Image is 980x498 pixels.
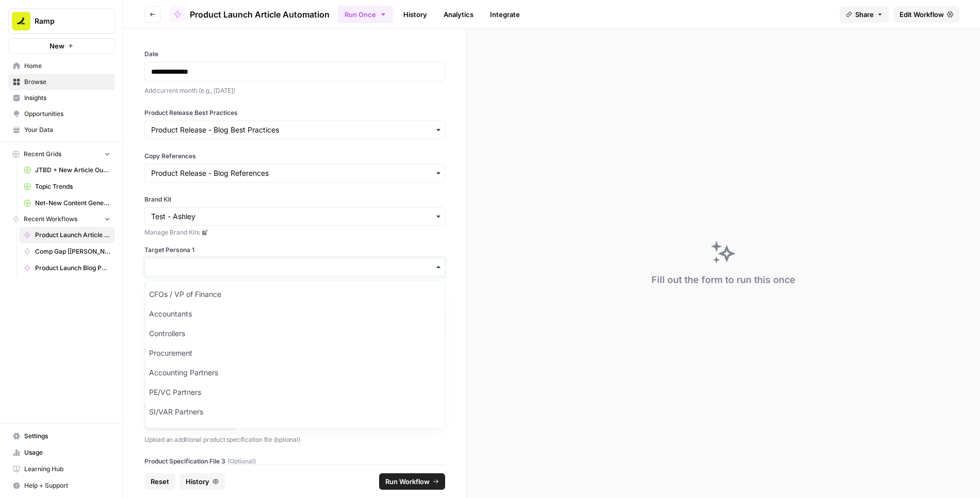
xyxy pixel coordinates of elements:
[24,214,77,224] span: Recent Workflows
[35,230,110,240] span: Product Launch Article Automation
[145,324,445,343] div: Controllers
[35,165,110,175] span: JTBD + New Article Output
[24,464,110,474] span: Learning Hub
[900,9,944,20] span: Edit Workflow
[19,162,115,178] a: JTBD + New Article Output
[186,476,209,487] span: History
[144,245,445,255] label: Target Persona 1
[151,476,169,487] span: Reset
[144,49,445,59] label: Date
[24,125,110,135] span: Your Data
[144,195,445,204] label: Brand Kit
[19,178,115,195] a: Topic Trends
[151,211,438,222] input: Test - Ashley
[8,58,115,74] a: Home
[8,428,115,444] a: Settings
[169,6,330,23] a: Product Launch Article Automation
[8,8,115,34] button: Workspace: Ramp
[145,343,445,363] div: Procurement
[144,280,445,291] p: Enter the target persona (e.g., CFO, VP, Controller)
[8,211,115,227] button: Recent Workflows
[855,9,874,20] span: Share
[19,243,115,260] a: Comp Gap [[PERSON_NAME]'s Vers]
[24,481,110,490] span: Help + Support
[151,168,438,178] input: Product Release - Blog References
[227,457,256,466] span: (Optional)
[145,422,445,441] div: HRIS
[840,6,889,23] button: Share
[8,106,115,122] a: Opportunities
[651,273,795,287] div: Fill out the form to run this once
[151,125,438,135] input: Product Release - Blog Best Practices
[397,6,433,23] a: History
[144,108,445,118] label: Product Release Best Practices
[35,198,110,208] span: Net-New Content Generator - Grid Template
[24,61,110,71] span: Home
[8,477,115,494] button: Help + Support
[24,93,110,103] span: Insights
[19,260,115,276] a: Product Launch Blog Post - QA
[24,150,61,159] span: Recent Grids
[145,402,445,422] div: SI/VAR Partners
[145,363,445,383] div: Accounting Partners
[8,38,115,54] button: New
[8,444,115,461] a: Usage
[35,247,110,256] span: Comp Gap [[PERSON_NAME]'s Vers]
[8,146,115,162] button: Recent Grids
[8,74,115,90] a: Browse
[144,86,445,96] p: Add current month (e.g., [DATE])
[19,195,115,211] a: Net-New Content Generator - Grid Template
[8,461,115,477] a: Learning Hub
[145,304,445,324] div: Accountants
[24,77,110,87] span: Browse
[190,8,330,21] span: Product Launch Article Automation
[145,383,445,402] div: PE/VC Partners
[144,435,445,445] p: Upload an additional product specification file (optional)
[35,263,110,273] span: Product Launch Blog Post - QA
[19,227,115,243] a: Product Launch Article Automation
[893,6,959,23] a: Edit Workflow
[24,431,110,441] span: Settings
[24,109,110,119] span: Opportunities
[144,457,445,466] label: Product Specification File 3
[35,16,97,26] span: Ramp
[144,152,445,161] label: Copy References
[12,12,30,30] img: Ramp Logo
[50,41,64,51] span: New
[437,6,480,23] a: Analytics
[484,6,526,23] a: Integrate
[144,228,445,237] a: Manage Brand Kits
[379,473,445,490] button: Run Workflow
[145,285,445,304] div: CFOs / VP of Finance
[338,6,393,23] button: Run Once
[24,448,110,457] span: Usage
[144,473,175,490] button: Reset
[179,473,225,490] button: History
[8,122,115,138] a: Your Data
[8,90,115,106] a: Insights
[35,182,110,191] span: Topic Trends
[385,476,430,487] span: Run Workflow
